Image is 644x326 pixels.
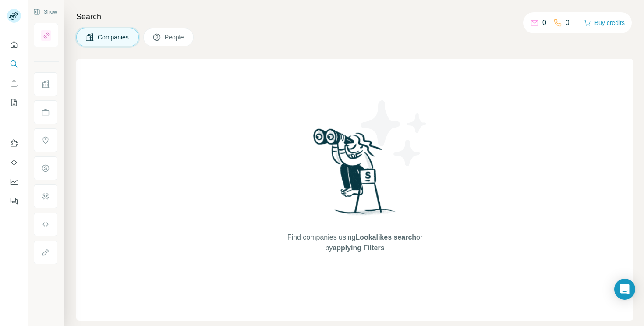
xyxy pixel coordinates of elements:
img: Surfe Illustration - Stars [355,94,434,173]
button: Quick start [7,37,21,53]
button: Buy credits [584,17,625,29]
button: Enrich CSV [7,75,21,91]
span: applying Filters [333,244,384,252]
div: Open Intercom Messenger [614,279,635,300]
span: Lookalikes search [355,234,416,241]
button: Dashboard [7,174,21,190]
button: My lists [7,95,21,110]
p: 0 [542,18,546,28]
button: Show [27,5,63,18]
span: Find companies using or by [285,232,425,253]
span: People [165,33,185,42]
button: Feedback [7,193,21,209]
button: Use Surfe on LinkedIn [7,135,21,151]
button: Use Surfe API [7,155,21,170]
img: Surfe Illustration - Woman searching with binoculars [309,126,400,224]
h4: Search [76,11,633,23]
p: 0 [566,18,570,28]
button: Search [7,56,21,72]
span: Companies [98,33,130,42]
